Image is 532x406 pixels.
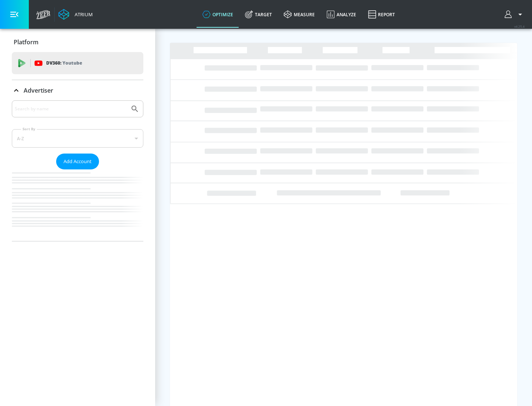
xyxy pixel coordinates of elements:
[62,59,82,67] p: Youtube
[278,1,321,28] a: measure
[197,1,239,28] a: optimize
[24,86,53,94] p: Advertiser
[12,32,143,52] div: Platform
[321,1,362,28] a: Analyze
[58,9,93,20] a: Atrium
[239,1,278,28] a: Target
[15,104,127,114] input: Search by name
[12,52,143,74] div: DV360: Youtube
[12,129,143,148] div: A-Z
[362,1,401,28] a: Report
[46,59,82,67] p: DV360:
[64,157,92,166] span: Add Account
[514,24,525,28] span: v 4.25.4
[12,80,143,101] div: Advertiser
[72,11,93,18] div: Atrium
[56,154,99,169] button: Add Account
[21,127,37,131] label: Sort By
[14,38,38,46] p: Platform
[12,169,143,241] nav: list of Advertiser
[12,100,143,241] div: Advertiser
